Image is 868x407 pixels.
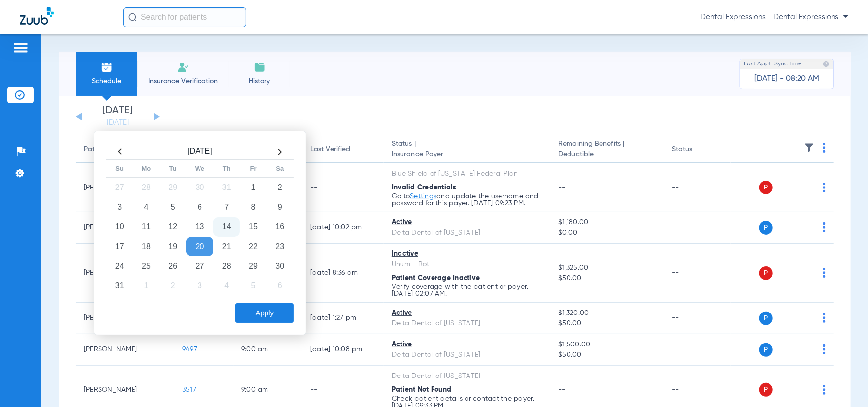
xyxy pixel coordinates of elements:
[84,144,167,155] div: Patient Name
[145,76,221,86] span: Insurance Verification
[558,308,656,318] span: $1,320.00
[759,221,773,235] span: P
[558,340,656,350] span: $1,500.00
[392,371,542,381] div: Delta Dental of [US_STATE]
[558,350,656,360] span: $50.00
[558,273,656,283] span: $50.00
[823,222,826,232] img: group-dot-blue.svg
[823,183,826,192] img: group-dot-blue.svg
[558,218,656,228] span: $1,180.00
[177,62,189,73] img: Manual Insurance Verification
[83,76,130,86] span: Schedule
[392,193,542,207] p: Go to and update the username and password for this payer. [DATE] 09:23 PM.
[558,228,656,238] span: $0.00
[804,143,814,153] img: filter.svg
[392,184,457,191] span: Invalid Credentials
[182,386,196,393] span: 3517
[823,344,826,354] img: group-dot-blue.svg
[133,144,267,160] th: [DATE]
[410,193,436,200] a: Settings
[310,144,350,155] div: Last Verified
[664,136,731,163] th: Status
[558,184,566,191] span: --
[84,144,127,155] div: Patient Name
[88,118,147,127] a: [DATE]
[392,350,542,360] div: Delta Dental of [US_STATE]
[558,318,656,329] span: $50.00
[392,275,480,282] span: Patient Coverage Inactive
[823,313,826,323] img: group-dot-blue.svg
[20,7,54,25] img: Zuub Logo
[392,283,542,297] p: Verify coverage with the patient or payer. [DATE] 02:07 AM.
[550,136,664,163] th: Remaining Benefits |
[302,212,384,244] td: [DATE] 10:02 PM
[392,340,542,350] div: Active
[664,163,731,212] td: --
[392,386,451,393] span: Patient Not Found
[254,62,266,73] img: History
[302,244,384,303] td: [DATE] 8:36 AM
[819,360,868,407] iframe: Chat Widget
[754,74,819,84] span: [DATE] - 08:20 AM
[759,266,773,280] span: P
[823,143,826,153] img: group-dot-blue.svg
[664,212,731,244] td: --
[392,228,542,238] div: Delta Dental of [US_STATE]
[392,169,542,179] div: Blue Shield of [US_STATE] Federal Plan
[558,263,656,273] span: $1,325.00
[823,268,826,278] img: group-dot-blue.svg
[744,59,803,69] span: Last Appt. Sync Time:
[234,334,302,366] td: 9:00 AM
[701,12,848,22] span: Dental Expressions - Dental Expressions
[88,106,147,127] li: [DATE]
[558,149,656,159] span: Deductible
[236,76,283,86] span: History
[664,303,731,334] td: --
[392,218,542,228] div: Active
[759,312,773,325] span: P
[558,386,566,393] span: --
[392,318,542,329] div: Delta Dental of [US_STATE]
[664,244,731,303] td: --
[392,249,542,259] div: Inactive
[182,346,197,353] span: 9497
[302,163,384,212] td: --
[823,61,830,67] img: last sync help info
[128,13,137,22] img: Search Icon
[235,303,294,323] button: Apply
[302,303,384,334] td: [DATE] 1:27 PM
[310,144,376,155] div: Last Verified
[664,334,731,366] td: --
[123,7,246,27] input: Search for patients
[759,383,773,397] span: P
[302,334,384,366] td: [DATE] 10:08 PM
[384,136,550,163] th: Status |
[759,343,773,357] span: P
[392,149,542,159] span: Insurance Payer
[76,334,174,366] td: [PERSON_NAME]
[759,181,773,194] span: P
[13,42,29,54] img: hamburger-icon
[392,308,542,318] div: Active
[101,62,113,73] img: Schedule
[392,259,542,270] div: Unum - Bot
